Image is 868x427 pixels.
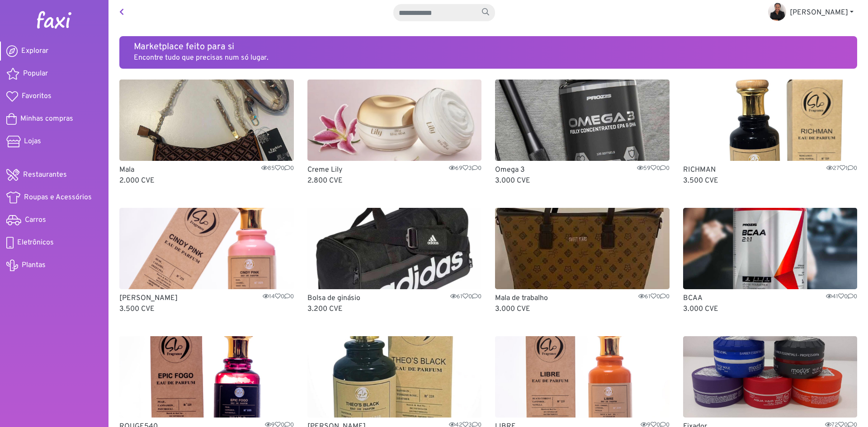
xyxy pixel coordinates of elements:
[683,293,858,304] p: BCAA
[23,169,67,180] span: Restaurantes
[119,175,294,186] p: 2.000 CVE
[119,336,294,418] img: ROUGE540
[307,293,482,304] p: Bolsa de ginásio
[261,164,294,173] span: 85 0 0
[683,208,858,314] a: BCAA BCAA4100 3.000 CVE
[495,80,670,161] img: Omega 3
[495,336,670,418] img: LIBRE
[307,336,482,418] img: Theo'sBlack
[683,175,858,186] p: 3.500 CVE
[20,113,73,124] span: Minhas compras
[21,46,48,56] span: Explorar
[25,215,46,225] span: Carros
[495,208,670,289] img: Mala de trabalho
[263,293,294,301] span: 14 0 0
[134,52,843,63] p: Encontre tudo que precisas num só lugar.
[119,304,294,314] p: 3.500 CVE
[826,164,857,173] span: 27 1 0
[637,164,670,173] span: 59 0 0
[761,4,861,22] a: [PERSON_NAME]
[450,293,481,301] span: 61 0 0
[683,336,858,418] img: Fixador
[119,80,294,186] a: Mala Mala8500 2.000 CVE
[495,293,670,304] p: Mala de trabalho
[22,91,52,102] span: Favoritos
[24,136,41,147] span: Lojas
[307,80,482,161] img: Creme Lily
[495,164,670,175] p: Omega 3
[307,175,482,186] p: 2.800 CVE
[24,192,92,203] span: Roupas e Acessórios
[119,208,294,314] a: CINDY PINK [PERSON_NAME]1400 3.500 CVE
[683,164,858,175] p: RICHMAN
[638,293,670,301] span: 61 0 0
[119,293,294,304] p: [PERSON_NAME]
[495,80,670,186] a: Omega 3 Omega 35900 3.000 CVE
[307,80,482,186] a: Creme Lily Creme Lily6930 2.800 CVE
[683,80,858,161] img: RICHMAN
[307,164,482,175] p: Creme Lily
[307,208,482,314] a: Bolsa de ginásio Bolsa de ginásio6100 3.200 CVE
[22,260,46,271] span: Plantas
[790,8,848,17] span: [PERSON_NAME]
[119,164,294,175] p: Mala
[307,304,482,314] p: 3.200 CVE
[449,164,481,173] span: 69 3 0
[17,237,54,248] span: Eletrônicos
[683,304,858,314] p: 3.000 CVE
[683,80,858,186] a: RICHMAN RICHMAN2710 3.500 CVE
[495,175,670,186] p: 3.000 CVE
[134,42,843,52] h5: Marketplace feito para si
[119,80,294,161] img: Mala
[683,208,858,289] img: BCAA
[495,304,670,314] p: 3.000 CVE
[119,208,294,289] img: CINDY PINK
[307,208,482,289] img: Bolsa de ginásio
[23,68,48,79] span: Popular
[495,208,670,314] a: Mala de trabalho Mala de trabalho6100 3.000 CVE
[826,293,857,301] span: 41 0 0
